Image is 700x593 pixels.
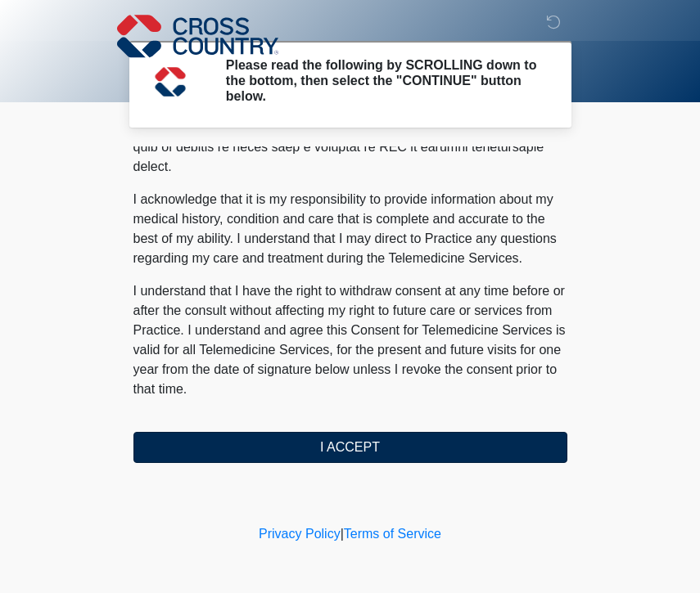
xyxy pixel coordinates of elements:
img: Agent Avatar [146,57,195,106]
button: I ACCEPT [133,432,567,463]
p: I acknowledge that it is my responsibility to provide information about my medical history, condi... [133,190,567,268]
p: I understand that I have the right to withdraw consent at any time before or after the consult wi... [133,281,567,399]
img: Cross Country Logo [117,12,279,60]
a: | [341,527,344,541]
h2: Please read the following by SCROLLING down to the bottom, then select the "CONTINUE" button below. [226,57,543,105]
a: Privacy Policy [259,527,341,541]
a: Terms of Service [344,527,441,541]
